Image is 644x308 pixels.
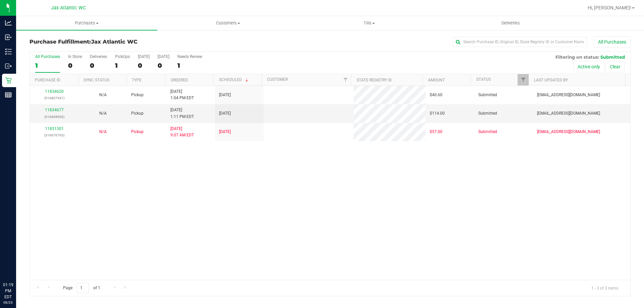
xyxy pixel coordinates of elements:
span: Hi, [PERSON_NAME]! [588,5,631,10]
inline-svg: Reports [5,91,12,98]
div: 0 [138,62,150,69]
span: Deliveries [492,20,529,26]
a: 11831301 [45,126,64,131]
p: 08/23 [3,300,13,305]
inline-svg: Inbound [5,34,12,41]
input: 1 [77,283,89,293]
span: Tills [299,20,439,26]
span: Not Applicable [99,93,107,97]
a: State Registry ID [357,78,392,82]
button: N/A [99,110,107,117]
inline-svg: Retail [5,77,12,84]
a: Ordered [171,78,188,82]
button: Active only [573,61,604,72]
div: 1 [177,62,202,69]
span: [DATE] 1:04 PM EDT [170,88,194,101]
span: Customers [158,20,298,26]
span: Submitted [600,54,625,60]
span: Submitted [478,92,497,98]
button: All Purchases [594,36,631,48]
span: Jax Atlantic WC [51,5,86,11]
button: N/A [99,92,107,98]
a: Purchases [16,16,157,30]
a: Last Updated By [534,78,568,82]
div: All Purchases [35,54,60,59]
span: 1 - 3 of 3 items [586,283,624,293]
div: 1 [115,62,130,69]
iframe: Resource center [7,254,27,274]
h3: Purchase Fulfillment: [30,39,230,45]
span: $114.00 [430,110,445,117]
span: [DATE] [219,92,231,98]
span: Not Applicable [99,111,107,116]
span: Pickup [131,129,144,135]
div: Needs Review [177,54,202,59]
a: Sync Status [84,78,109,82]
span: [EMAIL_ADDRESS][DOMAIN_NAME] [537,129,600,135]
span: Filtering on status: [555,54,599,60]
div: [DATE] [138,54,150,59]
a: Filter [340,74,351,85]
a: Customer [267,77,288,82]
div: 0 [158,62,169,69]
span: $57.00 [430,129,442,135]
span: [DATE] 1:11 PM EDT [170,107,194,120]
a: Filter [518,74,529,85]
span: Submitted [478,110,497,117]
span: Pickup [131,92,144,98]
div: [DATE] [158,54,169,59]
a: Purchase ID [35,78,60,82]
inline-svg: Analytics [5,19,12,26]
a: 11834677 [45,108,64,112]
input: Search Purchase ID, Original ID, State Registry ID or Customer Name... [453,37,587,47]
a: Scheduled [219,77,250,82]
button: N/A [99,129,107,135]
p: (316808906) [34,114,74,120]
span: [EMAIL_ADDRESS][DOMAIN_NAME] [537,110,600,117]
p: 01:19 PM EDT [3,282,13,300]
span: Page of 1 [57,283,106,293]
a: Customers [157,16,299,30]
button: Clear [605,61,625,72]
inline-svg: Outbound [5,63,12,69]
inline-svg: Inventory [5,48,12,55]
span: [DATE] [219,129,231,135]
span: Jax Atlantic WC [91,39,138,45]
a: Deliveries [440,16,581,30]
div: 1 [35,62,60,69]
a: Amount [428,78,445,82]
span: Not Applicable [99,129,107,134]
p: (316807441) [34,95,74,101]
span: Pickup [131,110,144,117]
span: Purchases [16,20,157,26]
span: $40.60 [430,92,442,98]
span: [EMAIL_ADDRESS][DOMAIN_NAME] [537,92,600,98]
div: Deliveries [90,54,107,59]
a: 11834620 [45,89,64,94]
span: Submitted [478,129,497,135]
span: [DATE] [219,110,231,117]
span: [DATE] 9:07 AM EDT [170,126,194,138]
a: Type [132,78,142,82]
p: (316676793) [34,132,74,138]
a: Tills [299,16,440,30]
div: 0 [90,62,107,69]
div: In Store [68,54,82,59]
div: 0 [68,62,82,69]
div: PickUps [115,54,130,59]
a: Status [476,77,491,82]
